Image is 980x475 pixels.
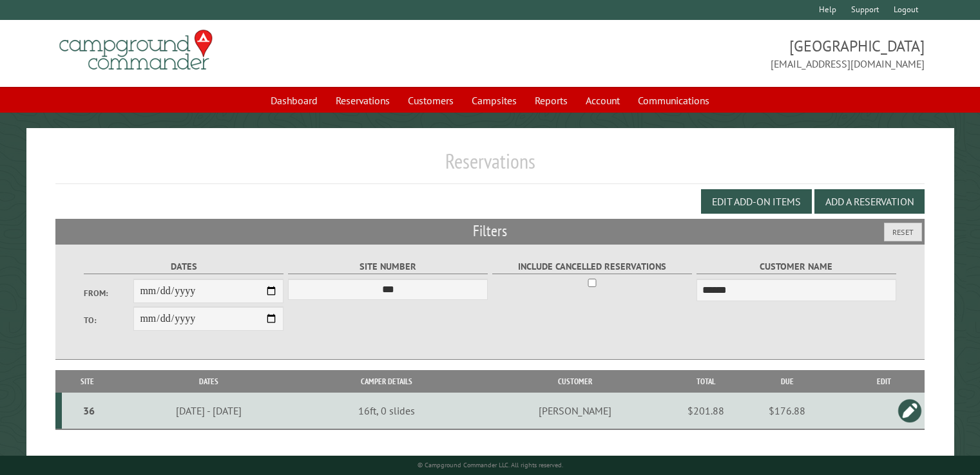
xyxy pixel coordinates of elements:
[304,370,470,393] th: Camper Details
[490,35,925,71] span: [GEOGRAPHIC_DATA] [EMAIL_ADDRESS][DOMAIN_NAME]
[328,88,398,113] a: Reservations
[67,404,111,417] div: 36
[113,370,304,393] th: Dates
[697,259,897,274] label: Customer Name
[680,393,731,429] td: $201.88
[55,219,925,243] h2: Filters
[492,259,693,274] label: Include Cancelled Reservations
[470,393,680,429] td: [PERSON_NAME]
[288,259,488,274] label: Site Number
[578,88,628,113] a: Account
[115,404,302,417] div: [DATE] - [DATE]
[62,370,113,393] th: Site
[701,189,812,214] button: Edit Add-on Items
[630,88,717,113] a: Communications
[84,314,134,326] label: To:
[55,149,925,184] h1: Reservations
[884,223,922,241] button: Reset
[400,88,461,113] a: Customers
[470,370,680,393] th: Customer
[731,393,843,429] td: $176.88
[55,25,216,75] img: Campground Commander
[84,259,284,274] label: Dates
[731,370,843,393] th: Due
[464,88,524,113] a: Campsites
[418,461,563,469] small: © Campground Commander LLC. All rights reserved.
[814,189,925,214] button: Add a Reservation
[263,88,325,113] a: Dashboard
[84,287,134,299] label: From:
[527,88,575,113] a: Reports
[843,370,925,393] th: Edit
[304,393,470,429] td: 16ft, 0 slides
[680,370,731,393] th: Total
